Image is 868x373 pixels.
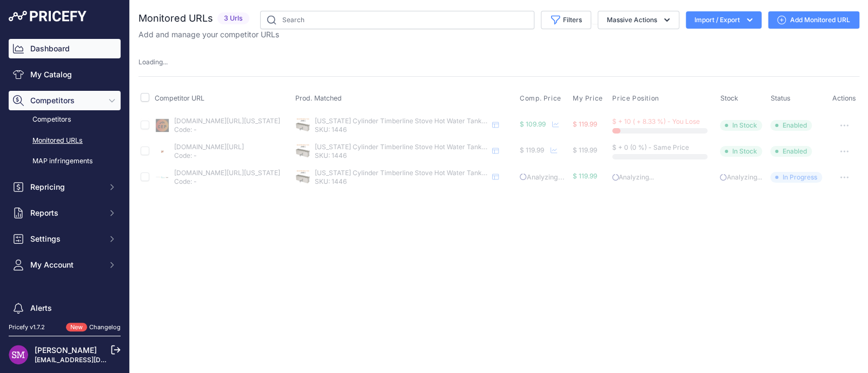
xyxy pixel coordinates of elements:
span: 3 Urls [217,12,249,25]
span: Competitor URL [155,94,204,102]
a: Monitored URLs [9,131,121,150]
button: Filters [541,11,591,29]
span: $ 119.99 [573,120,597,128]
a: My Catalog [9,65,121,84]
span: Enabled [770,146,812,157]
button: Price Position [612,94,661,103]
span: Enabled [770,120,812,131]
span: New [66,323,87,332]
span: $ + 10 ( + 8.33 %) - You Lose [612,117,700,125]
span: ... [163,58,168,66]
button: Import / Export [686,11,761,29]
span: $ 119.99 [573,146,597,154]
p: Add and manage your competitor URLs [138,29,279,40]
button: Repricing [9,177,121,197]
span: My Price [573,94,603,103]
p: SKU: 1446 [315,125,488,134]
a: Add Monitored URL [768,11,859,29]
span: [US_STATE] Cylinder Timberline Stove Hot Water Tank Accessory Large [315,117,535,125]
span: [US_STATE] Cylinder Timberline Stove Hot Water Tank Accessory Large [315,169,535,177]
p: Code: - [174,125,280,134]
button: Reports [9,203,121,223]
span: $ 109.99 [520,120,546,128]
span: Competitors [30,95,101,106]
a: [EMAIL_ADDRESS][DOMAIN_NAME] [35,356,148,364]
span: My Account [30,259,101,270]
a: Dashboard [9,39,121,58]
span: Comp. Price [520,94,561,103]
span: $ 119.99 [520,146,544,154]
span: Settings [30,234,101,244]
span: Price Position [612,94,659,103]
button: Competitors [9,91,121,110]
span: Status [770,94,790,102]
div: Pricefy v1.7.2 [9,323,45,332]
a: [PERSON_NAME] [35,345,97,355]
span: Analyzing... [520,173,564,181]
span: Actions [832,94,856,102]
p: SKU: 1446 [315,151,488,160]
a: [DOMAIN_NAME][URL] [174,143,244,151]
p: Analyzing... [720,173,766,182]
span: In Stock [720,120,762,131]
a: Competitors [9,110,121,129]
span: $ + 0 (0 %) - Same Price [612,143,689,151]
button: My Account [9,255,121,275]
span: Prod. Matched [295,94,342,102]
h2: Monitored URLs [138,11,213,26]
a: [DOMAIN_NAME][URL][US_STATE] [174,169,280,177]
p: Code: - [174,151,244,160]
button: Settings [9,229,121,249]
input: Search [260,11,534,29]
img: Pricefy Logo [9,11,87,22]
p: Analyzing... [612,173,715,182]
span: In Progress [770,172,822,183]
a: Alerts [9,298,121,318]
span: Reports [30,208,101,218]
a: Changelog [89,323,121,331]
a: [DOMAIN_NAME][URL][US_STATE] [174,117,280,125]
span: Loading [138,58,168,66]
a: MAP infringements [9,152,121,171]
button: Massive Actions [598,11,679,29]
span: Repricing [30,182,101,192]
button: My Price [573,94,605,103]
p: Code: - [174,177,280,186]
nav: Sidebar [9,39,121,359]
span: $ 119.99 [573,172,597,180]
span: In Stock [720,146,762,157]
button: Comp. Price [520,94,564,103]
span: [US_STATE] Cylinder Timberline Stove Hot Water Tank Accessory Large [315,143,535,151]
span: Stock [720,94,738,102]
p: SKU: 1446 [315,177,488,186]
